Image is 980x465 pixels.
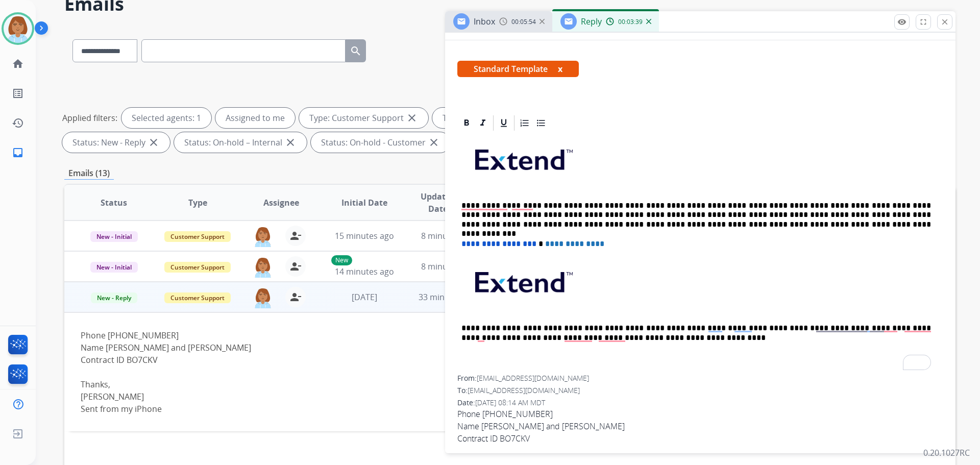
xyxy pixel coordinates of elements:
mat-icon: close [428,136,440,149]
mat-icon: close [406,112,418,124]
img: agent-avatar [253,287,273,308]
span: 33 minutes ago [419,291,478,303]
span: Standard Template [457,61,579,77]
div: Underline [496,115,511,131]
span: [EMAIL_ADDRESS][DOMAIN_NAME] [468,385,580,395]
p: Applied filters: [62,112,117,124]
span: 8 minutes ago [421,261,476,272]
span: [DATE] 08:14 AM MDT [475,398,545,407]
span: Inbox [474,16,495,27]
div: Name [PERSON_NAME] and [PERSON_NAME] [457,420,943,432]
mat-icon: close [148,136,160,149]
mat-icon: fullscreen [919,17,928,27]
mat-icon: inbox [12,146,24,159]
img: agent-avatar [253,226,273,247]
mat-icon: history [12,117,24,129]
button: x [558,63,562,75]
div: Phone [PHONE_NUMBER] [81,329,772,415]
span: Reply [581,16,602,27]
div: Type: Customer Support [299,108,428,128]
div: From: [457,373,943,383]
mat-icon: person_remove [289,291,302,303]
mat-icon: list_alt [12,87,24,100]
span: New - Initial [90,262,138,273]
div: Type: Shipping Protection [432,108,566,128]
mat-icon: remove_red_eye [897,17,906,27]
div: Bold [459,115,474,131]
span: Assignee [263,197,299,209]
mat-icon: close [940,17,949,27]
div: Contract ID BO7CKV [457,432,943,445]
p: New [331,255,352,265]
div: Status: On-hold - Customer [311,132,450,153]
div: Sent from my iPhone [81,403,772,415]
span: Initial Date [341,197,387,209]
span: Customer Support [164,262,231,273]
div: Contract ID BO7CKV [81,354,772,366]
span: 14 minutes ago [335,266,394,277]
div: Assigned to me [215,108,295,128]
span: Customer Support [164,292,231,303]
span: Updated Date [415,190,461,215]
span: [DATE] [352,291,377,303]
mat-icon: person_remove [289,230,302,242]
span: New - Reply [91,292,137,303]
img: avatar [4,14,32,43]
span: 00:05:54 [511,18,536,26]
mat-icon: search [350,45,362,57]
span: Customer Support [164,231,231,242]
p: 0.20.1027RC [923,447,970,459]
div: Status: New - Reply [62,132,170,153]
div: [PERSON_NAME] [81,390,772,415]
p: Emails (13) [64,167,114,180]
div: Italic [475,115,491,131]
span: 00:03:39 [618,18,643,26]
div: Bullet List [533,115,549,131]
span: [EMAIL_ADDRESS][DOMAIN_NAME] [477,373,589,383]
div: Name [PERSON_NAME] and [PERSON_NAME] [81,341,772,354]
div: Status: On-hold – Internal [174,132,307,153]
img: agent-avatar [253,256,273,278]
mat-icon: close [284,136,297,149]
div: Date: [457,398,943,408]
span: Status [101,197,127,209]
mat-icon: person_remove [289,260,302,273]
span: 15 minutes ago [335,230,394,241]
span: Type [188,197,207,209]
span: New - Initial [90,231,138,242]
div: Ordered List [517,115,532,131]
div: To enrich screen reader interactions, please activate Accessibility in Grammarly extension settings [457,132,943,375]
div: To: [457,385,943,396]
span: 8 minutes ago [421,230,476,241]
div: Selected agents: 1 [121,108,211,128]
div: Thanks, [81,378,772,390]
mat-icon: home [12,58,24,70]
